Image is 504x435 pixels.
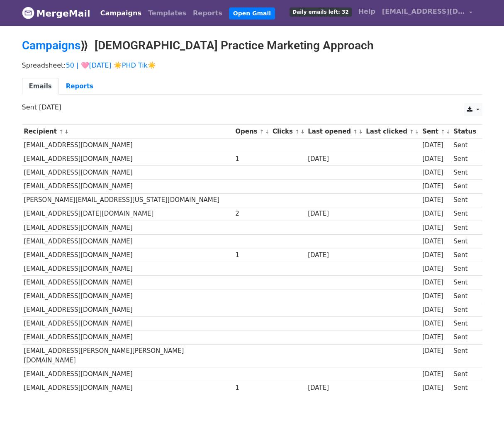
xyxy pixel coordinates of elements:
[22,139,234,152] td: [EMAIL_ADDRESS][DOMAIN_NAME]
[422,141,450,150] div: [DATE]
[451,139,478,152] td: Sent
[422,168,450,177] div: [DATE]
[422,383,450,393] div: [DATE]
[451,303,478,317] td: Sent
[22,381,234,395] td: [EMAIL_ADDRESS][DOMAIN_NAME]
[22,152,234,166] td: [EMAIL_ADDRESS][DOMAIN_NAME]
[422,182,450,191] div: [DATE]
[379,3,476,23] a: [EMAIL_ADDRESS][DOMAIN_NAME]
[358,129,363,135] a: ↓
[22,317,234,331] td: [EMAIL_ADDRESS][DOMAIN_NAME]
[451,289,478,303] td: Sent
[64,129,69,135] a: ↓
[308,383,362,393] div: [DATE]
[415,129,419,135] a: ↓
[22,262,234,276] td: [EMAIL_ADDRESS][DOMAIN_NAME]
[22,248,234,262] td: [EMAIL_ADDRESS][DOMAIN_NAME]
[59,78,100,95] a: Reports
[260,129,264,135] a: ↑
[422,292,450,301] div: [DATE]
[422,209,450,219] div: [DATE]
[422,264,450,274] div: [DATE]
[451,166,478,180] td: Sent
[145,5,190,22] a: Templates
[190,5,226,22] a: Reports
[286,3,355,20] a: Daily emails left: 32
[22,125,234,139] th: Recipient
[451,180,478,193] td: Sent
[409,129,414,135] a: ↑
[451,234,478,248] td: Sent
[422,278,450,287] div: [DATE]
[353,129,358,135] a: ↑
[451,125,478,139] th: Status
[451,221,478,234] td: Sent
[364,125,421,139] th: Last clicked
[451,367,478,381] td: Sent
[235,154,268,164] div: 1
[22,289,234,303] td: [EMAIL_ADDRESS][DOMAIN_NAME]
[422,223,450,233] div: [DATE]
[22,166,234,180] td: [EMAIL_ADDRESS][DOMAIN_NAME]
[265,129,270,135] a: ↓
[422,369,450,379] div: [DATE]
[22,5,90,22] a: MergeMail
[451,262,478,276] td: Sent
[300,129,305,135] a: ↓
[22,78,59,95] a: Emails
[235,209,268,219] div: 2
[22,303,234,317] td: [EMAIL_ADDRESS][DOMAIN_NAME]
[22,234,234,248] td: [EMAIL_ADDRESS][DOMAIN_NAME]
[22,221,234,234] td: [EMAIL_ADDRESS][DOMAIN_NAME]
[451,381,478,395] td: Sent
[22,276,234,289] td: [EMAIL_ADDRESS][DOMAIN_NAME]
[235,250,268,260] div: 1
[306,125,364,139] th: Last opened
[235,383,268,393] div: 1
[422,305,450,315] div: [DATE]
[308,250,362,260] div: [DATE]
[234,125,271,139] th: Opens
[451,344,478,367] td: Sent
[97,5,145,22] a: Campaigns
[422,237,450,246] div: [DATE]
[446,129,450,135] a: ↓
[22,193,234,207] td: [PERSON_NAME][EMAIL_ADDRESS][US_STATE][DOMAIN_NAME]
[451,152,478,166] td: Sent
[22,331,234,344] td: [EMAIL_ADDRESS][DOMAIN_NAME]
[451,193,478,207] td: Sent
[229,7,275,19] a: Open Gmail
[422,195,450,205] div: [DATE]
[422,333,450,342] div: [DATE]
[22,367,234,381] td: [EMAIL_ADDRESS][DOMAIN_NAME]
[420,125,451,139] th: Sent
[22,344,234,367] td: [EMAIL_ADDRESS][PERSON_NAME][PERSON_NAME][DOMAIN_NAME]
[355,3,379,20] a: Help
[22,39,482,53] h2: ⟫ [DEMOGRAPHIC_DATA] Practice Marketing Approach
[451,276,478,289] td: Sent
[270,125,306,139] th: Clicks
[451,207,478,221] td: Sent
[22,7,34,19] img: MergeMail logo
[422,346,450,356] div: [DATE]
[22,61,482,70] p: Spreadsheet:
[295,129,299,135] a: ↑
[22,207,234,221] td: [EMAIL_ADDRESS][DATE][DOMAIN_NAME]
[422,154,450,164] div: [DATE]
[22,39,80,52] a: Campaigns
[382,7,465,17] span: [EMAIL_ADDRESS][DOMAIN_NAME]
[308,154,362,164] div: [DATE]
[290,7,351,17] span: Daily emails left: 32
[451,331,478,344] td: Sent
[441,129,445,135] a: ↑
[451,317,478,331] td: Sent
[66,61,156,69] a: 50 | 🩷[DATE] ☀️PHD Tik☀️
[22,180,234,193] td: [EMAIL_ADDRESS][DOMAIN_NAME]
[422,250,450,260] div: [DATE]
[451,248,478,262] td: Sent
[22,103,482,112] p: Sent [DATE]
[59,129,63,135] a: ↑
[308,209,362,219] div: [DATE]
[422,319,450,328] div: [DATE]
